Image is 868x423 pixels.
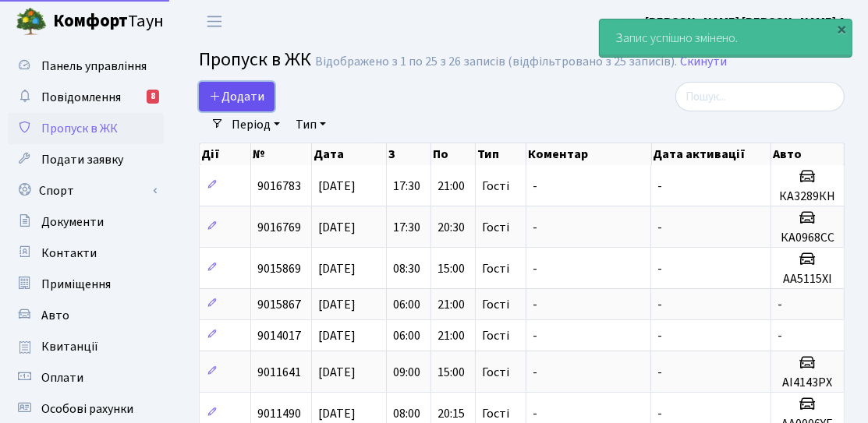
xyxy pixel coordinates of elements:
span: - [778,296,782,313]
span: 20:30 [438,219,465,236]
span: 9015867 [257,296,301,313]
span: Гості [482,221,509,234]
span: 9015869 [257,260,301,277]
span: - [778,327,782,344]
th: Дата активації [652,143,772,165]
span: [DATE] [318,260,356,277]
a: Період [225,111,286,138]
span: - [657,405,662,422]
span: - [533,327,537,344]
span: Таун [53,9,164,35]
h5: КА3289КН [778,189,838,204]
th: Дата [312,143,387,165]
th: По [431,143,476,165]
span: Гості [482,298,509,311]
h5: АІ4143РХ [778,375,838,390]
span: [DATE] [318,327,356,344]
span: Гості [482,407,509,420]
th: Коментар [526,143,652,165]
a: Тип [289,111,332,138]
span: Квитанції [41,338,98,355]
span: - [657,296,662,313]
span: Панель управління [41,58,147,75]
a: Панель управління [8,51,164,82]
div: Запис успішно змінено. [600,19,852,57]
span: [DATE] [318,364,356,381]
span: 9016783 [257,178,301,195]
span: Гості [482,180,509,192]
a: Документи [8,206,164,238]
span: 06:00 [393,296,420,313]
a: Скинути [680,55,727,69]
span: 9016769 [257,219,301,236]
span: 21:00 [438,327,465,344]
b: [PERSON_NAME] [PERSON_NAME] А. [645,13,849,30]
th: З [387,143,431,165]
div: Відображено з 1 по 25 з 26 записів (відфільтровано з 25 записів). [315,55,677,69]
a: Авто [8,300,164,331]
span: Авто [41,307,69,324]
input: Пошук... [675,82,845,111]
span: [DATE] [318,405,356,422]
span: 15:00 [438,364,465,381]
a: Квитанції [8,331,164,362]
span: 21:00 [438,296,465,313]
div: 8 [147,90,159,104]
a: Контакти [8,238,164,269]
span: 9011490 [257,405,301,422]
span: Документи [41,213,104,231]
span: - [533,219,537,236]
span: 9011641 [257,364,301,381]
a: Повідомлення8 [8,82,164,113]
span: - [533,405,537,422]
span: Приміщення [41,276,111,293]
span: 08:30 [393,260,420,277]
span: - [533,260,537,277]
th: № [251,143,313,165]
span: Оплати [41,369,83,386]
th: Тип [476,143,526,165]
a: Оплати [8,362,164,393]
span: 20:15 [438,405,465,422]
span: Гості [482,330,509,342]
span: Гості [482,366,509,379]
span: 17:30 [393,178,420,195]
span: Гості [482,263,509,275]
span: Повідомлення [41,89,121,106]
span: - [657,364,662,381]
span: Пропуск в ЖК [41,120,118,137]
span: 9014017 [257,327,301,344]
span: Контакти [41,245,97,262]
h5: АА5115ХІ [778,272,838,287]
a: Пропуск в ЖК [8,113,164,144]
b: Комфорт [53,9,128,33]
th: Авто [771,143,845,165]
span: Додати [209,88,264,105]
a: Подати заявку [8,144,164,175]
span: - [533,178,537,195]
span: 17:30 [393,219,420,236]
div: × [834,21,850,37]
a: Додати [199,82,275,111]
span: Особові рахунки [41,400,133,418]
a: Спорт [8,175,164,206]
span: - [657,219,662,236]
span: Подати заявку [41,151,123,168]
span: [DATE] [318,178,356,195]
img: logo.png [16,6,47,37]
a: Приміщення [8,269,164,300]
th: Дії [200,143,251,165]
span: 08:00 [393,405,420,422]
span: - [533,364,537,381]
span: - [657,327,662,344]
span: [DATE] [318,296,356,313]
span: 09:00 [393,364,420,381]
span: 21:00 [438,178,465,195]
h5: КА0968СС [778,231,838,245]
span: - [657,178,662,195]
span: - [657,260,662,277]
span: 15:00 [438,260,465,277]
span: - [533,296,537,313]
span: 06:00 [393,327,420,344]
a: [PERSON_NAME] [PERSON_NAME] А. [645,12,849,31]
